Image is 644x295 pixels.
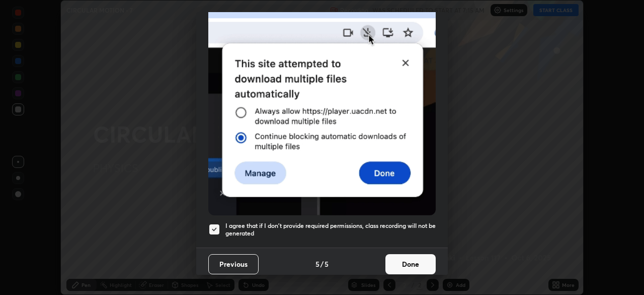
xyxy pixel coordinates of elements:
h4: 5 [325,259,329,269]
h4: / [320,259,324,269]
h4: 5 [315,259,319,269]
button: Previous [208,254,259,274]
button: Done [385,254,436,274]
h5: I agree that if I don't provide required permissions, class recording will not be generated [225,222,436,238]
